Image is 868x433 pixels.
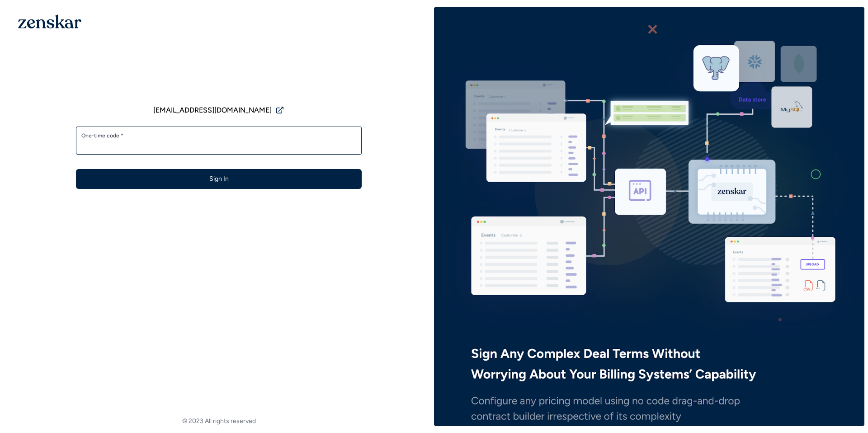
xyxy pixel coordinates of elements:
[18,14,81,28] img: 1OGAJ2xQqyY4LXKgY66KYq0eOWRCkrZdAb3gUhuVAqdWPZE9SRJmCz+oDMSn4zDLXe31Ii730ItAGKgCKgCCgCikA4Av8PJUP...
[76,169,362,189] button: Sign In
[153,105,272,116] span: [EMAIL_ADDRESS][DOMAIN_NAME]
[81,132,356,139] label: One-time code *
[4,417,434,426] footer: © 2023 All rights reserved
